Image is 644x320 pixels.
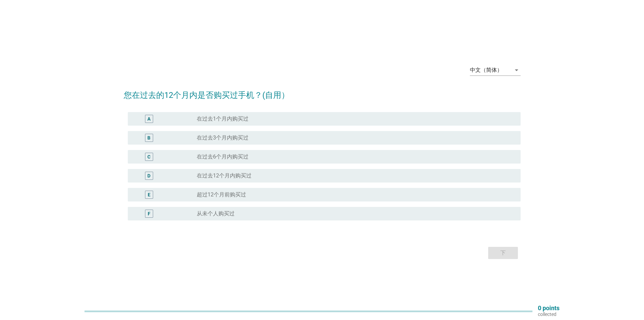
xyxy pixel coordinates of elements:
div: F [148,210,150,217]
p: 0 points [538,305,559,311]
label: 从未个人购买过 [197,210,235,217]
div: 中文（简体） [470,67,502,73]
div: D [147,172,150,179]
div: C [147,153,150,160]
div: A [147,115,150,122]
p: collected [538,311,559,317]
label: 在过去1个月内购买过 [197,115,248,122]
label: 在过去3个月内购买过 [197,134,248,141]
label: 在过去12个月内购买过 [197,172,252,179]
h2: 您在过去的12个月内是否购买过手机？(自用） [124,82,521,101]
div: E [148,191,150,198]
label: 在过去6个月内购买过 [197,153,248,160]
i: arrow_drop_down [512,66,521,74]
label: 超过12个月前购买过 [197,191,246,198]
div: B [147,134,150,141]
